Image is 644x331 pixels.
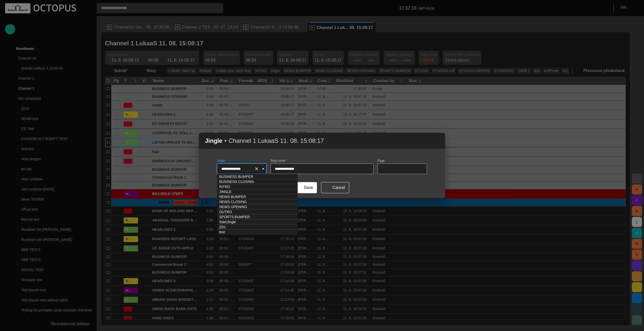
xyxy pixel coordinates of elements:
label: Slug name [271,158,287,163]
td: test [217,229,298,235]
td: NEWS OPENING [217,204,298,209]
td: SPORTS BUMPER [217,214,298,219]
label: Page [378,158,385,163]
button: Cancel [321,182,349,193]
td: BUSINESS CLOSING [217,179,298,184]
td: INTRO [217,184,298,189]
div: Jingle [199,133,445,198]
label: Jingle [217,158,225,163]
td: StartJingle [217,219,298,224]
button: Clear [253,165,260,172]
td: NEWS CLOSING [217,199,298,204]
h2: Jingle [205,137,222,144]
td: JINGLE [217,189,298,194]
button: Save [293,182,317,193]
td: OUTRO [217,209,298,214]
div: Jingle [199,133,445,149]
button: Close [260,165,267,172]
td: ZD1 [217,224,298,229]
td: BUSINESS BUMPER [217,174,298,179]
h3: Channel 1 LukaaS 11. 08. 15:08:17 [229,137,324,144]
h3: • [224,137,226,144]
td: NEWS BUMPER [217,194,298,199]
